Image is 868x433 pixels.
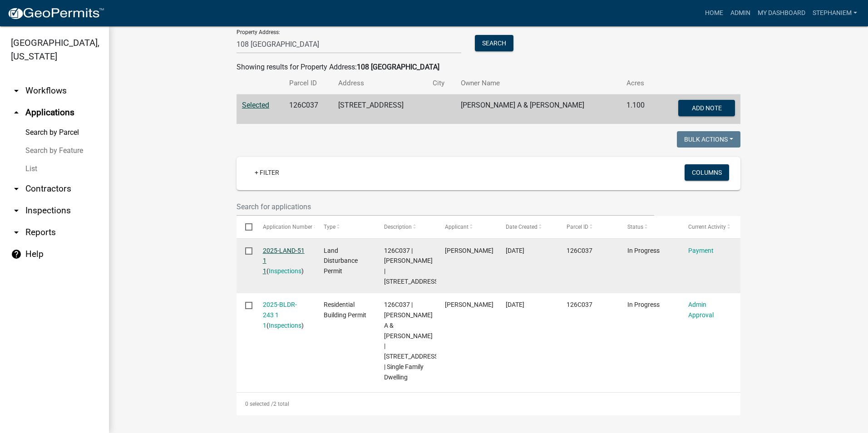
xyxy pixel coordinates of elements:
[809,5,861,22] a: StephanieM
[754,5,809,22] a: My Dashboard
[237,393,740,415] div: 2 total
[627,247,660,254] span: In Progress
[619,216,680,238] datatable-header-cell: Status
[324,301,366,319] span: Residential Building Permit
[685,164,729,181] button: Columns
[475,35,513,51] button: Search
[237,197,654,216] input: Search for applications
[263,224,312,230] span: Application Number
[333,94,427,124] td: [STREET_ADDRESS]
[384,301,440,380] span: 126C037 | ADAMS SUSAN A & LOUIS O | 108 ROCKVILLE SPRINGS CT | Single Family Dwelling
[558,216,619,238] datatable-header-cell: Parcel ID
[436,216,497,238] datatable-header-cell: Applicant
[567,247,592,254] span: 126C037
[269,267,301,275] a: Inspections
[506,247,524,254] span: 08/12/2025
[506,224,538,230] span: Date Created
[677,131,740,148] button: Bulk Actions
[627,301,660,308] span: In Progress
[357,63,439,71] strong: 108 [GEOGRAPHIC_DATA]
[445,224,469,230] span: Applicant
[263,301,297,329] a: 2025-BLDR-243 1 1
[691,104,721,112] span: Add Note
[567,301,592,308] span: 126C037
[11,107,22,118] i: arrow_drop_up
[455,94,621,124] td: [PERSON_NAME] A & [PERSON_NAME]
[427,73,455,94] th: City
[621,73,657,94] th: Acres
[701,5,727,22] a: Home
[263,246,306,276] div: ( )
[455,73,621,94] th: Owner Name
[384,224,412,230] span: Description
[688,224,726,230] span: Current Activity
[269,322,301,329] a: Inspections
[688,247,714,254] a: Payment
[678,100,735,116] button: Add Note
[445,301,493,308] span: Marvin Roberts
[237,216,254,238] datatable-header-cell: Select
[445,247,493,254] span: Marvin Roberts
[315,216,375,238] datatable-header-cell: Type
[245,401,273,407] span: 0 selected /
[237,62,740,73] div: Showing results for Property Address:
[11,227,22,238] i: arrow_drop_down
[506,301,524,308] span: 08/12/2025
[324,247,358,275] span: Land Disturbance Permit
[727,5,754,22] a: Admin
[254,216,315,238] datatable-header-cell: Application Number
[688,301,714,319] a: Admin Approval
[627,224,643,230] span: Status
[247,164,286,181] a: + Filter
[333,73,427,94] th: Address
[567,224,588,230] span: Parcel ID
[11,183,22,194] i: arrow_drop_down
[11,249,22,260] i: help
[284,94,333,124] td: 126C037
[263,300,306,330] div: ( )
[324,224,335,230] span: Type
[263,247,305,275] a: 2025-LAND-51 1 1
[242,101,269,109] a: Selected
[375,216,436,238] datatable-header-cell: Description
[11,205,22,216] i: arrow_drop_down
[621,94,657,124] td: 1.100
[284,73,333,94] th: Parcel ID
[497,216,558,238] datatable-header-cell: Date Created
[11,85,22,96] i: arrow_drop_down
[384,247,440,285] span: 126C037 | Marvin Roberts | 108 ROCKVILLE SPRINGS CT
[680,216,740,238] datatable-header-cell: Current Activity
